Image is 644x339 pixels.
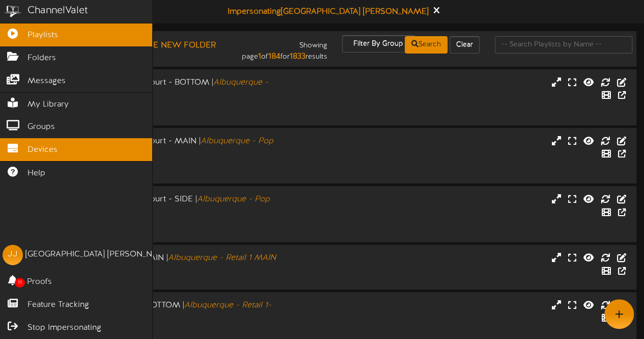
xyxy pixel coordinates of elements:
div: [GEOGRAPHIC_DATA] [PERSON_NAME] [25,249,173,260]
div: PICKLR BOTTOM ( 16:9 ) [41,100,277,109]
div: Albuquerque - Retail 1 MAIN | [41,252,277,264]
strong: 1 [258,52,261,61]
button: Create New Folder [118,39,219,52]
div: Albuquerque - Retail 1- BOTTOM | [41,300,277,323]
span: Devices [27,144,58,156]
div: PICKLR MAIN ( 16:9 ) [41,264,277,273]
div: PICKLR BOTTOM ( 16:9 ) [41,323,277,331]
span: Groups [27,121,55,133]
span: Playlists [27,30,58,41]
div: Showing page of for results [233,35,335,63]
div: ChannelValet [27,4,88,18]
i: Albuquerque - Retail 1 MAIN [168,253,276,263]
span: 11 [15,278,25,288]
span: Feature Tracking [27,299,89,311]
input: -- Search Playlists by Name -- [495,36,632,54]
div: Albuquerque - Pop Up Court - SIDE | [41,194,277,217]
strong: 184 [268,52,280,61]
div: PICKLR SIDE ( 16:9 ) [41,217,277,226]
div: JJ [3,245,23,265]
div: Albuquerque - Pop Up Court - MAIN | [41,136,277,159]
span: My Library [27,99,69,111]
div: # 16031 [41,167,277,176]
span: Proofs [27,276,52,288]
span: Help [27,168,45,179]
span: Folders [27,53,56,64]
span: Stop Impersonating [27,322,101,334]
span: Messages [27,75,66,87]
div: # 16032 [41,226,277,234]
div: Albuquerque - Pop Up Court - BOTTOM | [41,77,277,100]
button: Search [405,36,447,54]
button: Filter By Group [342,35,415,53]
strong: 1833 [289,52,305,61]
div: # 15878 [41,273,277,281]
div: PICKLR MAIN ( 16:9 ) [41,159,277,167]
div: # 16033 [41,109,277,117]
button: Clear [450,36,480,54]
